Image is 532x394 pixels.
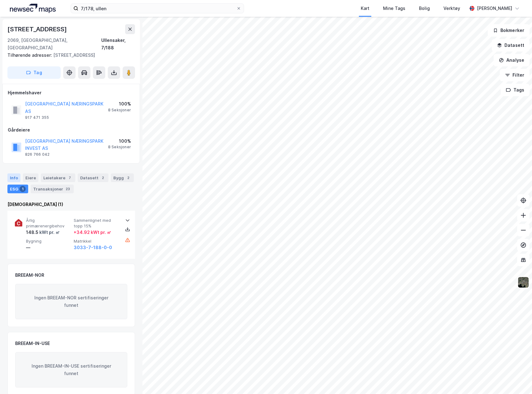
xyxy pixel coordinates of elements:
span: Sammenlignet med topp 15% [74,218,119,229]
button: Filter [500,69,530,81]
div: 2 [100,175,106,181]
div: 8 Seksjoner [108,145,131,150]
div: ESG [7,185,28,193]
div: — [26,244,71,251]
div: Kontrollprogram for chat [501,364,532,394]
div: 8 Seksjoner [108,108,131,113]
div: Ingen BREEAM-NOR sertifiseringer funnet [15,284,127,319]
div: BREEAM-NOR [15,271,44,279]
div: [STREET_ADDRESS] [7,51,130,59]
div: 100% [108,100,131,108]
div: Eiere [23,173,38,182]
div: Bygg [111,173,134,182]
div: Transaksjoner [31,185,74,193]
span: Tilhørende adresser: [7,52,53,58]
div: Info [7,173,20,182]
div: Datasett [78,173,108,182]
div: Ullensaker, 7/188 [101,37,135,51]
input: Søk på adresse, matrikkel, gårdeiere, leietakere eller personer [78,4,236,13]
div: Bolig [419,5,430,12]
img: logo.a4113a55bc3d86da70a041830d287a7e.svg [10,4,56,13]
img: 9k= [517,276,529,288]
button: 3033-7-188-0-0 [74,244,112,251]
span: Matrikkel [74,239,119,244]
div: [PERSON_NAME] [477,5,512,12]
div: 1 [20,186,26,192]
div: Leietakere [41,173,75,182]
div: Mine Tags [383,5,405,12]
div: 2 [125,175,131,181]
span: Bygning [26,239,71,244]
button: Tag [7,66,61,79]
div: 100% [108,137,131,145]
div: BREEAM-IN-USE [15,340,50,347]
button: Datasett [492,39,530,51]
button: Analyse [494,54,530,66]
button: Bokmerker [488,24,530,37]
div: 826 766 042 [25,152,50,157]
iframe: Chat Widget [501,364,532,394]
div: Ingen BREEAM-IN-USE sertifiseringer funnet [15,352,127,387]
div: 7 [67,175,73,181]
div: Gårdeiere [8,126,135,134]
div: Verktøy [443,5,460,12]
button: Tags [501,84,530,96]
div: 148.5 [26,229,60,236]
div: Kart [361,5,369,12]
div: kWt pr. ㎡ [38,229,60,236]
div: 2069, [GEOGRAPHIC_DATA], [GEOGRAPHIC_DATA] [7,37,101,51]
div: [STREET_ADDRESS] [7,24,68,34]
span: Årlig primærenergibehov [26,218,71,229]
div: 23 [64,186,71,192]
div: + 34.92 kWt pr. ㎡ [74,229,111,236]
div: 917 471 355 [25,115,49,120]
div: Hjemmelshaver [8,89,135,96]
div: [DEMOGRAPHIC_DATA] (1) [7,201,135,208]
